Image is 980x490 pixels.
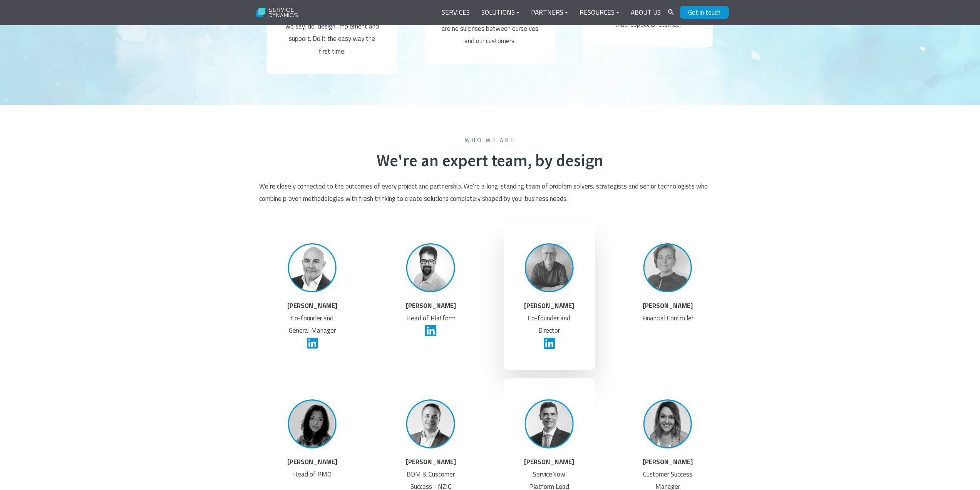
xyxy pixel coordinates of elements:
strong: [PERSON_NAME] [287,301,337,311]
img: Grace [283,395,342,453]
a: Partners [525,3,574,22]
img: Damien [402,239,460,297]
a: Solutions [476,3,525,22]
strong: [PERSON_NAME] [643,301,693,311]
a: Get in touch [680,6,729,19]
span: Who we are [259,136,721,144]
strong: [PERSON_NAME] [643,457,693,467]
strong: [PERSON_NAME] [524,457,574,467]
strong: [PERSON_NAME] [406,301,456,311]
a: About Us [625,3,667,22]
img: Clare-2 [639,239,697,297]
img: eric2 [402,395,460,453]
strong: [PERSON_NAME] [287,457,337,467]
a: Services [436,3,476,22]
img: Clare-A [639,395,697,453]
p: Head of Platform [402,300,460,341]
p: Financial Controller [639,300,697,325]
h2: We're an expert team, by design [259,151,721,171]
img: Service Dynamics Logo - White [251,3,303,23]
a: Resources [574,3,625,22]
img: Phil-v3 [283,239,342,297]
img: Carl Fransen [520,395,578,453]
p: Co-founder and Director [520,300,578,354]
p: We’re closely connected to the outcomes of every project and partnership. We’re a long-standing t... [259,180,721,205]
img: Derek-v2 [520,239,578,297]
strong: [PERSON_NAME] [524,301,574,311]
p: Co-founder and General Manager [283,300,342,354]
div: Navigation Menu [436,3,667,22]
strong: [PERSON_NAME] [406,457,456,467]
